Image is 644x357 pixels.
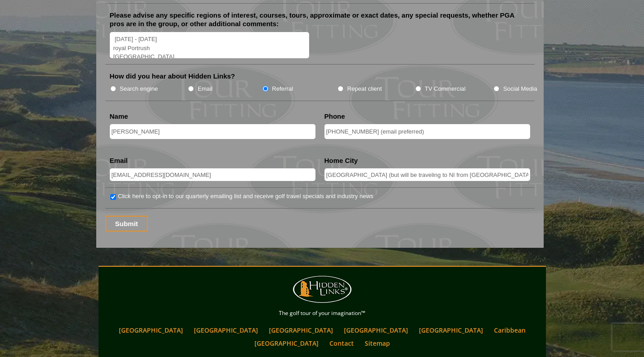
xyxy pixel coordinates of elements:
label: Click here to opt-in to our quarterly emailing list and receive golf travel specials and industry... [118,192,373,201]
a: [GEOGRAPHIC_DATA] [189,324,263,337]
label: Repeat client [347,84,382,93]
label: Please advise any specific regions of interest, courses, tours, approximate or exact dates, any s... [110,11,530,28]
a: [GEOGRAPHIC_DATA] [264,324,338,337]
label: Social Media [503,84,537,93]
textarea: Royal Portrush Royal County Down [110,32,310,59]
label: Email [197,84,212,93]
a: [GEOGRAPHIC_DATA] [414,324,488,337]
a: Contact [325,337,358,350]
label: Home City [324,156,358,165]
label: Referral [272,84,293,93]
input: Submit [105,216,148,232]
a: Caribbean [489,324,530,337]
p: The golf tour of your imagination™ [101,308,544,318]
label: TV Commercial [425,84,465,93]
label: How did you hear about Hidden Links? [110,72,235,81]
label: Name [110,112,128,121]
label: Email [110,156,128,165]
a: [GEOGRAPHIC_DATA] [250,337,323,350]
a: [GEOGRAPHIC_DATA] [339,324,413,337]
label: Search engine [120,84,158,93]
label: Phone [324,112,345,121]
a: Sitemap [360,337,395,350]
a: [GEOGRAPHIC_DATA] [114,324,188,337]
